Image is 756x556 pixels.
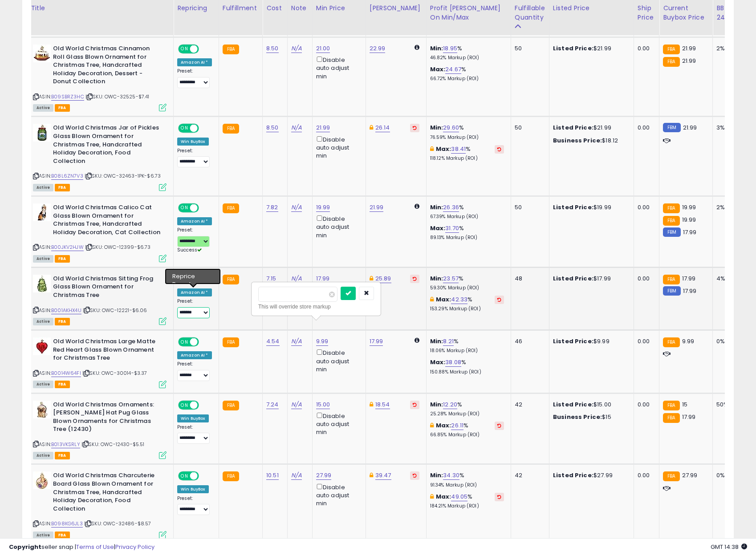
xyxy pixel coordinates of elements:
div: % [430,124,504,140]
span: | SKU: OWC-30014-$3.37 [82,369,147,377]
div: Win BuyBox [177,485,209,493]
div: Cost [266,4,284,13]
a: N/A [291,44,302,53]
img: 51O3eZshaSL._SL40_.jpg [33,471,51,489]
small: FBA [223,124,239,134]
p: 18.06% Markup (ROI) [430,348,504,354]
span: 17.99 [683,287,697,295]
div: $15 [553,413,627,421]
div: 3% [716,124,746,132]
a: 19.99 [316,203,330,212]
a: 27.99 [316,471,332,480]
span: All listings currently available for purchase on Amazon [33,318,53,325]
div: $17.99 [553,275,627,283]
div: Preset: [177,227,212,253]
a: 23.57 [443,274,459,283]
div: $15.00 [553,401,627,409]
span: OFF [198,125,212,132]
div: ASIN: [33,124,167,190]
div: Win BuyBox [177,414,209,422]
div: % [430,358,504,375]
a: 42.33 [451,295,467,304]
span: All listings currently available for purchase on Amazon [33,255,53,263]
div: 0.00 [638,203,652,211]
div: 0.00 [638,401,652,409]
b: Listed Price: [553,337,593,345]
span: OFF [198,338,212,346]
div: Repricing [177,4,215,13]
small: FBA [223,45,239,54]
a: B0014W64FI [51,369,81,377]
a: 10.51 [266,471,279,480]
a: 21.99 [316,123,330,132]
div: 2% [716,45,746,53]
p: 46.82% Markup (ROI) [430,55,504,61]
a: B013VKSRLY [51,441,80,448]
div: Disable auto adjust min [316,482,359,508]
span: OFF [198,275,212,283]
div: % [430,296,504,312]
img: 41rfxD4tx6L._SL40_.jpg [33,337,51,355]
span: | SKU: OWC-12221-$6.06 [83,307,147,314]
span: ON [179,204,190,212]
img: 51k9ShnYnyL._SL40_.jpg [33,275,51,292]
span: FBA [55,255,70,263]
img: 41pjWn-mdSL._SL40_.jpg [33,203,51,221]
p: 153.29% Markup (ROI) [430,306,504,312]
div: % [430,45,504,61]
div: 50 [515,124,542,132]
span: FBA [55,104,70,112]
div: ASIN: [33,401,167,459]
a: 4.54 [266,337,280,346]
small: FBA [223,337,239,347]
b: Old World Christmas Cinnamon Roll Glass Blown Ornament for Christmas Tree, Handcrafted Holiday De... [53,45,161,88]
span: Success [177,247,202,253]
small: FBA [663,216,679,226]
b: Max: [430,358,446,366]
b: Min: [430,123,443,132]
span: OFF [198,401,212,409]
img: 511IqszcHZL._SL40_.jpg [33,401,51,418]
small: FBA [223,275,239,284]
div: Preset: [177,148,212,168]
span: FBA [55,184,70,191]
b: Min: [430,203,443,211]
span: All listings currently available for purchase on Amazon [33,452,53,459]
span: 17.99 [683,228,697,236]
b: Old World Christmas Large Matte Red Heart Glass Blown Ornament for Christmas Tree [53,337,161,365]
span: 19.99 [682,203,696,211]
div: Amazon AI * [177,58,212,66]
div: Disable auto adjust min [316,348,359,373]
a: 25.89 [375,274,391,283]
div: ASIN: [33,203,167,261]
p: 89.13% Markup (ROI) [430,235,504,241]
b: Old World Christmas Calico Cat Glass Blown Ornament for Christmas Tree, Handcrafted Holiday Decor... [53,203,161,239]
small: FBA [663,413,679,423]
b: Max: [436,145,451,153]
b: Min: [430,274,443,283]
small: FBM [663,286,680,296]
div: 0.00 [638,124,652,132]
span: 27.99 [682,471,698,479]
b: Listed Price: [553,274,593,283]
b: Max: [430,65,446,73]
div: Disable auto adjust min [316,55,359,81]
div: $9.99 [553,337,627,345]
div: Title [31,4,170,13]
a: 21.99 [370,203,384,212]
small: FBA [663,203,679,213]
p: 67.39% Markup (ROI) [430,214,504,220]
div: % [430,493,504,509]
a: N/A [291,400,302,409]
span: | SKU: OWC-32463-1PK-$6.73 [85,172,161,179]
div: This will override store markup [258,302,374,311]
b: Listed Price: [553,44,593,53]
div: $21.99 [553,45,627,53]
small: FBA [663,45,679,54]
a: B09SBRZ3HC [51,93,84,101]
img: 41hSLBhtsrL._SL40_.jpg [33,124,51,142]
a: N/A [291,337,302,346]
span: | SKU: OWC-12430-$5.51 [81,441,145,448]
a: 12.20 [443,400,457,409]
div: Fulfillment [223,4,259,13]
